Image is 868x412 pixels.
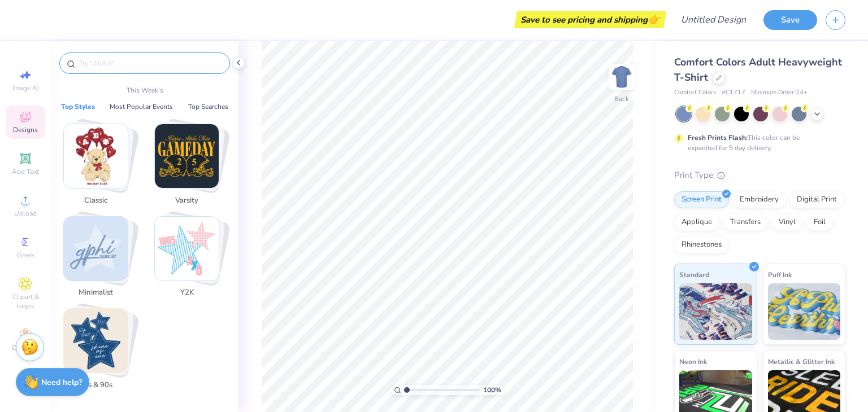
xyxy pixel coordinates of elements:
[12,343,39,352] span: Decorate
[12,167,39,176] span: Add Text
[483,385,501,395] span: 100 %
[648,12,660,26] span: 👉
[78,58,223,69] input: Try "Alpha"
[732,191,786,208] div: Embroidery
[771,214,803,231] div: Vinyl
[674,88,716,98] span: Comfort Colors
[674,169,845,182] div: Print Type
[57,216,142,303] button: Stack Card Button Minimalist
[155,217,219,280] img: Y2K
[688,133,827,153] div: This color can be expedited for 5 day delivery.
[768,269,792,280] span: Puff Ink
[155,124,219,188] img: Varsity
[147,216,233,303] button: Stack Card Button Y2K
[674,236,729,253] div: Rhinestones
[679,283,752,340] img: Standard
[127,85,163,95] p: This Week's
[789,191,844,208] div: Digital Print
[64,217,128,280] img: Minimalist
[679,269,709,280] span: Standard
[12,84,39,93] span: Image AI
[77,287,114,299] span: Minimalist
[688,133,748,142] strong: Fresh Prints Flash:
[674,214,719,231] div: Applique
[674,55,842,84] span: Comfort Colors Adult Heavyweight T-Shirt
[185,101,232,112] button: Top Searches
[64,309,128,372] img: 80s & 90s
[751,88,808,98] span: Minimum Order: 24 +
[672,8,755,31] input: Untitled Design
[77,195,114,207] span: Classic
[763,10,817,30] button: Save
[168,287,205,299] span: Y2K
[13,125,38,134] span: Designs
[41,377,82,388] strong: Need help?
[610,65,633,88] img: Back
[58,101,98,112] button: Top Styles
[679,356,707,367] span: Neon Ink
[106,101,176,112] button: Most Popular Events
[768,283,841,340] img: Puff Ink
[6,292,45,310] span: Clipart & logos
[614,94,629,104] div: Back
[57,124,142,211] button: Stack Card Button Classic
[57,308,142,395] button: Stack Card Button 80s & 90s
[64,124,128,188] img: Classic
[77,380,114,391] span: 80s & 90s
[517,11,663,28] div: Save to see pricing and shipping
[722,88,745,98] span: # C1717
[147,124,233,211] button: Stack Card Button Varsity
[14,209,37,218] span: Upload
[723,214,768,231] div: Transfers
[674,191,729,208] div: Screen Print
[806,214,833,231] div: Foil
[17,251,34,260] span: Greek
[768,356,835,367] span: Metallic & Glitter Ink
[168,195,205,207] span: Varsity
